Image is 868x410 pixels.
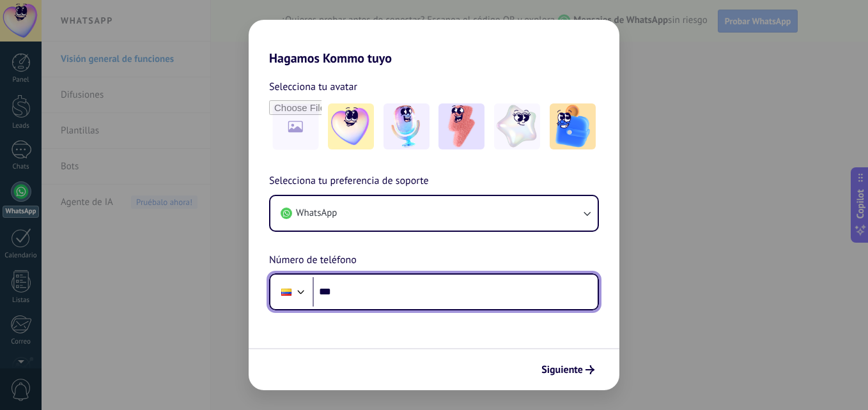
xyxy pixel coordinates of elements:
[541,365,583,374] span: Siguiente
[328,103,374,149] img: -1.jpeg
[438,103,484,149] img: -3.jpeg
[269,79,357,95] span: Selecciona tu avatar
[536,359,600,381] button: Siguiente
[249,20,619,66] h2: Hagamos Kommo tuyo
[270,196,598,231] button: WhatsApp
[550,103,596,149] img: -5.jpeg
[494,103,540,149] img: -4.jpeg
[269,252,357,269] span: Número de teléfono
[296,207,337,220] span: WhatsApp
[274,278,298,305] div: Colombia: + 57
[269,173,429,190] span: Selecciona tu preferencia de soporte
[384,103,430,149] img: -2.jpeg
